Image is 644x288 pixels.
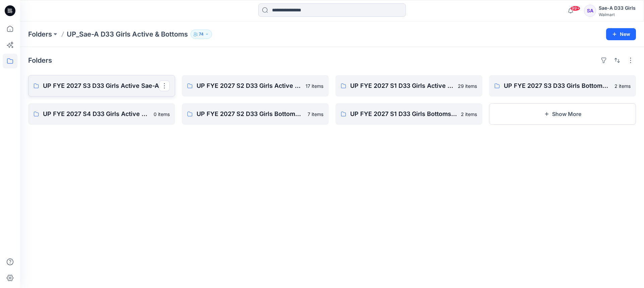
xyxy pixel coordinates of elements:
[599,4,636,12] div: Sae-A D33 Girls
[458,82,477,90] p: 29 items
[67,30,188,39] p: UP_Sae-A D33 Girls Active & Bottoms
[154,111,170,118] p: 0 items
[570,6,580,11] span: 99+
[584,5,596,17] div: SA
[306,82,323,90] p: 17 items
[350,81,454,91] p: UP FYE 2027 S1 D33 Girls Active Sae-A
[308,111,323,118] p: 7 items
[182,103,329,125] a: UP FYE 2027 S2 D33 Girls Bottoms Sae-A7 items
[43,81,159,91] p: UP FYE 2027 S3 D33 Girls Active Sae-A
[335,103,482,125] a: UP FYE 2027 S1 D33 Girls Bottoms Sae-A2 items
[461,111,477,118] p: 2 items
[504,81,610,91] p: UP FYE 2027 S3 D33 Girls Bottoms Sae-A
[197,109,304,119] p: UP FYE 2027 S2 D33 Girls Bottoms Sae-A
[43,109,150,119] p: UP FYE 2027 S4 D33 Girls Active Sae-A
[182,75,329,97] a: UP FYE 2027 S2 D33 Girls Active Sae-A17 items
[489,103,636,125] button: Show More
[489,75,636,97] a: UP FYE 2027 S3 D33 Girls Bottoms Sae-A2 items
[28,30,52,39] a: Folders
[599,12,636,17] div: Walmart
[191,30,212,39] button: 74
[335,75,482,97] a: UP FYE 2027 S1 D33 Girls Active Sae-A29 items
[606,28,636,40] button: New
[199,31,204,38] p: 74
[28,75,175,97] a: UP FYE 2027 S3 D33 Girls Active Sae-A
[28,56,52,64] h4: Folders
[614,82,631,90] p: 2 items
[28,103,175,125] a: UP FYE 2027 S4 D33 Girls Active Sae-A0 items
[350,109,457,119] p: UP FYE 2027 S1 D33 Girls Bottoms Sae-A
[197,81,302,91] p: UP FYE 2027 S2 D33 Girls Active Sae-A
